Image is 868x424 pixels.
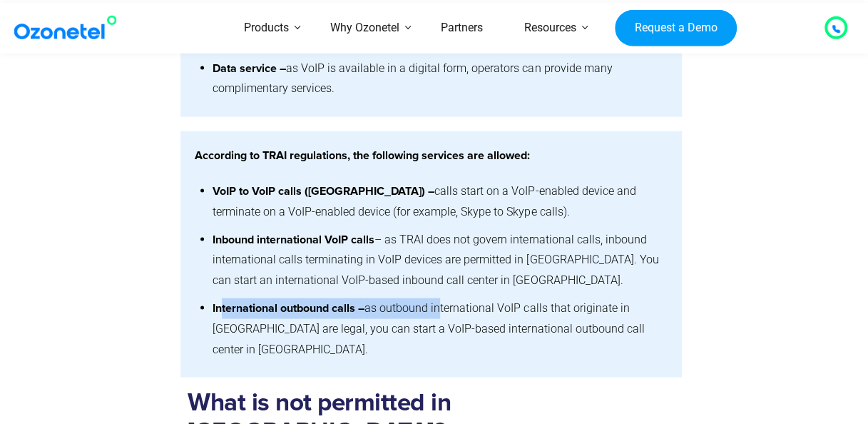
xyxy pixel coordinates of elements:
[213,177,668,226] li: calls start on a VoIP-enabled device and terminate on a VoIP-enabled device (for example, Skype t...
[213,294,668,363] li: as outbound international VoIP calls that originate in [GEOGRAPHIC_DATA] are legal, you can start...
[213,302,364,313] strong: International outbound calls –
[213,226,668,294] li: – as TRAI does not govern international calls, inbound international calls terminating in VoIP de...
[420,3,504,54] a: Partners
[213,233,374,245] strong: Inbound international VoIP calls
[213,54,668,103] li: as VoIP is available in a digital form, operators can provide many complimentary services.
[504,3,597,54] a: Resources
[195,149,530,161] strong: According to TRAI regulations, the following services are allowed:
[213,62,286,74] strong: Data service –
[310,3,420,54] a: Why Ozonetel
[213,185,434,196] strong: VoIP to VoIP calls ([GEOGRAPHIC_DATA]) –
[615,9,737,46] a: Request a Demo
[223,3,310,54] a: Products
